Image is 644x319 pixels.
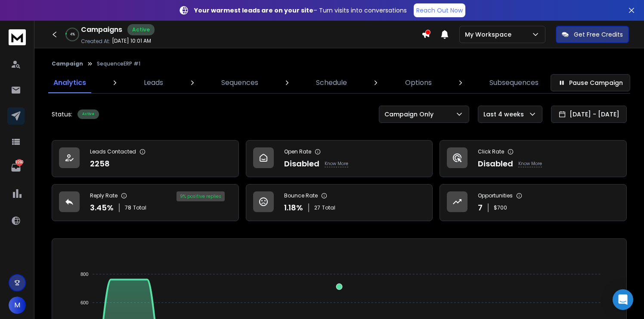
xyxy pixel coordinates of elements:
[9,297,26,314] button: M
[400,72,437,93] a: Options
[144,78,163,88] p: Leads
[518,160,542,167] p: Know More
[551,106,627,123] button: [DATE] - [DATE]
[9,29,26,45] img: logo
[494,204,507,211] p: $ 700
[52,60,83,67] button: Campaign
[325,160,348,167] p: Know More
[440,140,627,177] a: Click RateDisabledKnow More
[7,159,25,176] a: 8260
[556,26,629,43] button: Get Free Credits
[551,74,630,91] button: Pause Campaign
[52,184,239,221] a: Reply Rate3.45%78Total9% positive replies
[416,6,463,15] p: Reach Out Now
[127,24,155,35] div: Active
[52,110,72,119] p: Status:
[478,148,504,155] p: Click Rate
[80,272,88,277] tspan: 800
[139,72,168,93] a: Leads
[316,78,347,88] p: Schedule
[133,204,146,211] span: Total
[414,3,465,17] a: Reach Out Now
[489,78,539,88] p: Subsequences
[322,204,335,211] span: Total
[125,204,131,211] span: 78
[284,192,318,199] p: Bounce Rate
[90,202,114,214] p: 3.45 %
[90,148,136,155] p: Leads Contacted
[613,289,633,310] div: Open Intercom Messenger
[48,72,91,93] a: Analytics
[246,184,433,221] a: Bounce Rate1.18%27Total
[53,78,86,88] p: Analytics
[284,148,311,155] p: Open Rate
[405,78,432,88] p: Options
[311,72,352,93] a: Schedule
[194,6,313,15] strong: Your warmest leads are on your site
[465,30,515,39] p: My Workspace
[97,60,140,67] p: SequenceERP #1
[478,192,513,199] p: Opportunities
[81,38,110,45] p: Created At:
[221,78,258,88] p: Sequences
[246,140,433,177] a: Open RateDisabledKnow More
[52,140,239,177] a: Leads Contacted2258
[384,110,437,119] p: Campaign Only
[194,6,407,15] p: – Turn visits into conversations
[80,300,88,305] tspan: 600
[314,204,320,211] span: 27
[90,158,110,170] p: 2258
[90,192,118,199] p: Reply Rate
[216,72,263,93] a: Sequences
[284,202,303,214] p: 1.18 %
[70,32,75,37] p: 4 %
[81,25,122,35] h1: Campaigns
[77,109,99,119] div: Active
[16,159,23,166] p: 8260
[284,158,319,170] p: Disabled
[574,30,623,39] p: Get Free Credits
[484,72,544,93] a: Subsequences
[478,158,513,170] p: Disabled
[176,191,225,201] div: 9 % positive replies
[478,202,483,214] p: 7
[483,110,527,119] p: Last 4 weeks
[440,184,627,221] a: Opportunities7$700
[112,38,151,44] p: [DATE] 10:01 AM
